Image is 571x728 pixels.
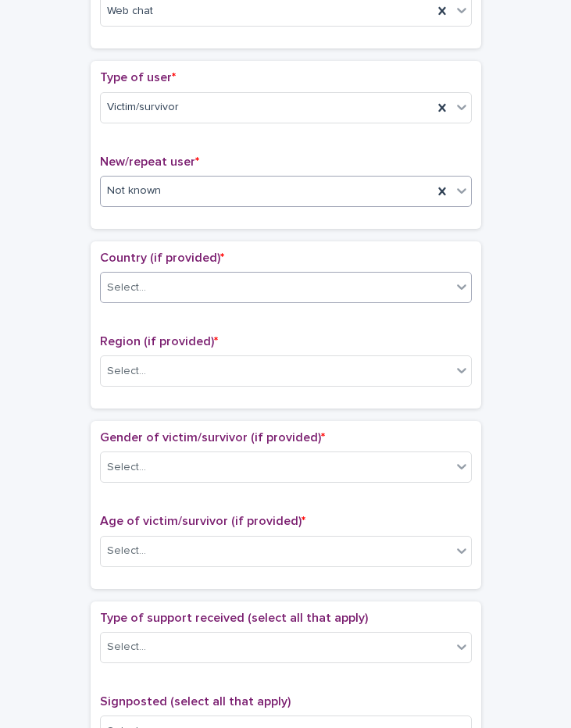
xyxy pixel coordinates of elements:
[107,363,146,380] div: Select...
[107,639,146,655] div: Select...
[107,183,161,199] span: Not known
[100,155,199,168] span: New/repeat user
[107,99,179,116] span: Victim/survivor
[100,431,325,444] span: Gender of victim/survivor (if provided)
[100,335,218,348] span: Region (if provided)
[107,280,146,296] div: Select...
[100,252,224,264] span: Country (if provided)
[100,612,368,624] span: Type of support received (select all that apply)
[107,3,153,20] span: Web chat
[100,695,291,708] span: Signposted (select all that apply)
[100,515,305,527] span: Age of victim/survivor (if provided)
[100,71,176,84] span: Type of user
[107,459,146,476] div: Select...
[107,543,146,559] div: Select...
